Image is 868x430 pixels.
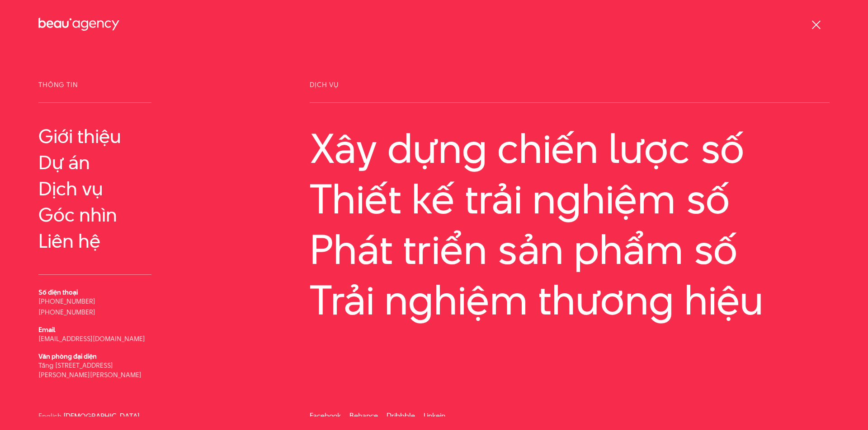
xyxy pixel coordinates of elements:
a: Phát triển sản phẩm số [310,227,830,273]
a: Facebook [310,411,341,421]
a: Trải nghiệm thương hiệu [310,277,830,323]
a: [DEMOGRAPHIC_DATA] [63,413,140,420]
a: Liên hệ [38,230,151,252]
b: Email [38,325,55,334]
a: Dịch vụ [38,178,151,199]
span: Dịch vụ [310,81,830,103]
a: Xây dựng chiến lược số [310,125,830,171]
a: Dribbble [387,411,415,421]
a: Behance [349,411,378,421]
p: Tầng [STREET_ADDRESS][PERSON_NAME][PERSON_NAME] [38,361,151,379]
a: Dự án [38,152,151,173]
a: [EMAIL_ADDRESS][DOMAIN_NAME] [38,334,145,343]
a: [PHONE_NUMBER] [38,307,95,317]
a: Giới thiệu [38,125,151,147]
span: Thông tin [38,81,151,103]
a: Linkein [424,411,445,421]
a: [PHONE_NUMBER] [38,296,95,306]
a: Thiết kế trải nghiệm số [310,176,830,222]
a: Góc nhìn [38,204,151,226]
b: Số điện thoại [38,287,78,297]
b: Văn phòng đại diện [38,351,97,361]
a: English [38,413,61,420]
